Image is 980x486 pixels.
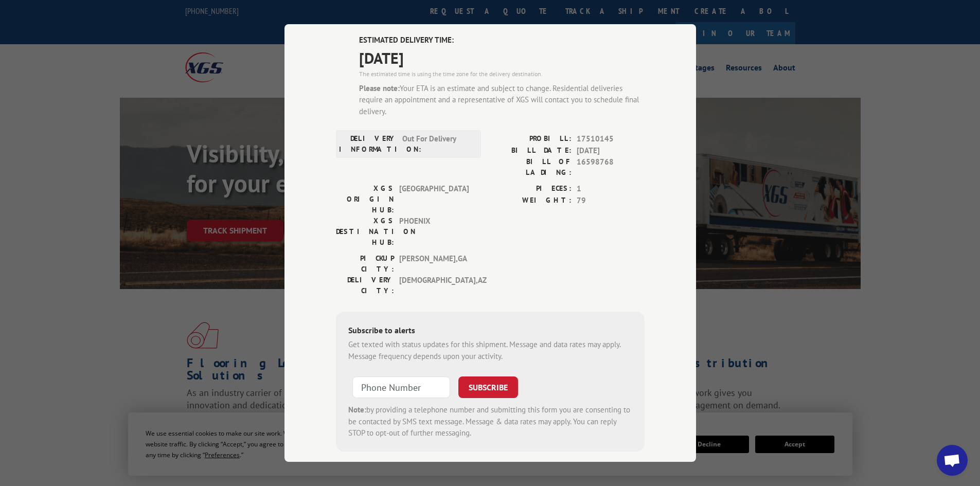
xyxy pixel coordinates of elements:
[336,275,394,296] label: DELIVERY CITY:
[359,83,400,93] strong: Please note:
[399,275,469,296] span: [DEMOGRAPHIC_DATA] , AZ
[577,156,645,178] span: 16598768
[399,183,469,215] span: [GEOGRAPHIC_DATA]
[490,145,572,157] label: BILL DATE:
[458,376,518,398] button: SUBSCRIBE
[402,133,472,155] span: Out For Delivery
[577,195,645,207] span: 79
[490,195,572,207] label: WEIGHT:
[348,324,632,339] div: Subscribe to alerts
[577,145,645,157] span: [DATE]
[577,183,645,195] span: 1
[359,69,645,79] div: The estimated time is using the time zone for the delivery destination.
[348,405,366,415] strong: Note:
[937,445,968,476] a: Open chat
[352,376,450,398] input: Phone Number
[348,404,632,439] div: by providing a telephone number and submitting this form you are consenting to be contacted by SM...
[359,83,645,118] div: Your ETA is an estimate and subject to change. Residential deliveries require an appointment and ...
[339,133,397,155] label: DELIVERY INFORMATION:
[348,339,632,362] div: Get texted with status updates for this shipment. Message and data rates may apply. Message frequ...
[399,253,469,275] span: [PERSON_NAME] , GA
[399,215,469,248] span: PHOENIX
[490,156,572,178] label: BILL OF LADING:
[336,215,394,248] label: XGS DESTINATION HUB:
[336,253,394,275] label: PICKUP CITY:
[359,34,645,46] label: ESTIMATED DELIVERY TIME:
[490,133,572,145] label: PROBILL:
[336,183,394,215] label: XGS ORIGIN HUB:
[577,133,645,145] span: 17510145
[490,183,572,195] label: PIECES:
[359,46,645,69] span: [DATE]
